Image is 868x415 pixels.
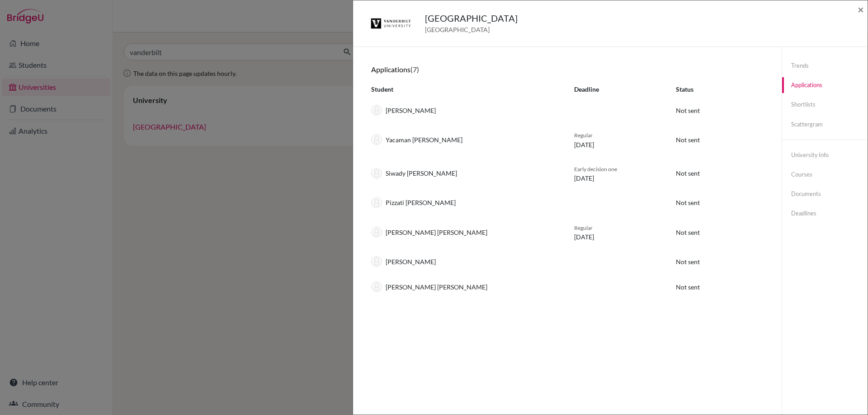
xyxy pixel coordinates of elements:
[782,205,868,221] a: Deadlines
[371,134,382,145] img: thumb_default-9baad8e6c595f6d87dbccf3bc005204999cb094ff98a76d4c88bb8097aa52fd3.png
[676,199,700,206] span: Not sent
[858,4,864,15] button: Close
[410,65,419,74] span: (7)
[676,283,700,291] span: Not sent
[364,168,567,179] div: Siwady [PERSON_NAME]
[567,130,669,149] div: [DATE]
[782,147,868,163] a: University info
[782,167,868,182] a: Courses
[364,84,567,94] div: Student
[364,197,567,208] div: Pizzati [PERSON_NAME]
[371,168,382,179] img: thumb_default-9baad8e6c595f6d87dbccf3bc005204999cb094ff98a76d4c88bb8097aa52fd3.png
[371,281,382,292] img: thumb_default-9baad8e6c595f6d87dbccf3bc005204999cb094ff98a76d4c88bb8097aa52fd3.png
[676,136,700,144] span: Not sent
[425,25,518,34] span: [GEOGRAPHIC_DATA]
[676,258,700,266] span: Not sent
[782,58,868,74] a: Trends
[371,227,382,238] img: thumb_default-9baad8e6c595f6d87dbccf3bc005204999cb094ff98a76d4c88bb8097aa52fd3.png
[782,77,868,93] a: Applications
[676,228,700,236] span: Not sent
[371,197,382,208] img: thumb_default-9baad8e6c595f6d87dbccf3bc005204999cb094ff98a76d4c88bb8097aa52fd3.png
[858,3,864,16] span: ×
[371,65,419,74] h6: Applications
[669,84,771,94] div: Status
[574,166,617,173] span: Early decision one
[364,11,418,36] img: us_van_s8p_vbfd.jpeg
[567,164,669,183] div: [DATE]
[676,107,700,114] span: Not sent
[676,169,700,177] span: Not sent
[364,256,567,267] div: [PERSON_NAME]
[782,117,868,132] a: Scattergram
[364,105,567,116] div: [PERSON_NAME]
[364,227,567,238] div: [PERSON_NAME] [PERSON_NAME]
[364,281,567,292] div: [PERSON_NAME] [PERSON_NAME]
[425,11,518,25] h5: [GEOGRAPHIC_DATA]
[782,97,868,112] a: Shortlists
[567,84,669,94] div: Deadline
[567,223,669,242] div: [DATE]
[364,134,567,145] div: Yacaman [PERSON_NAME]
[574,132,593,139] span: Regular
[574,224,593,231] span: Regular
[371,105,382,116] img: thumb_default-9baad8e6c595f6d87dbccf3bc005204999cb094ff98a76d4c88bb8097aa52fd3.png
[371,256,382,267] img: thumb_default-9baad8e6c595f6d87dbccf3bc005204999cb094ff98a76d4c88bb8097aa52fd3.png
[782,186,868,202] a: Documents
